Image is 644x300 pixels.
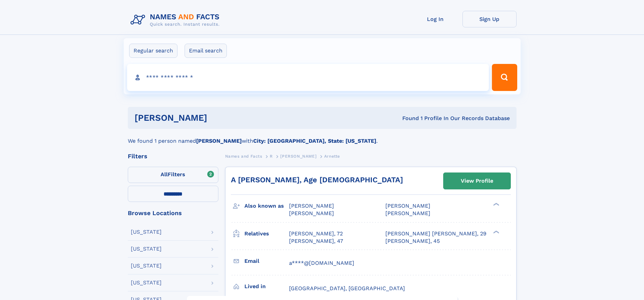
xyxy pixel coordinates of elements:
span: All [161,171,168,178]
a: [PERSON_NAME], 47 [289,237,343,245]
a: [PERSON_NAME] [PERSON_NAME], 29 [385,230,486,237]
a: R [270,152,273,160]
h3: Email [244,255,289,267]
span: [PERSON_NAME] [385,203,430,209]
div: View Profile [461,173,493,189]
label: Email search [185,44,227,58]
div: Browse Locations [128,210,218,216]
div: [US_STATE] [131,280,162,285]
span: R [270,154,273,159]
a: Log In [408,11,462,27]
div: Found 1 Profile In Our Records Database [305,115,510,122]
b: [PERSON_NAME] [196,138,242,144]
b: City: [GEOGRAPHIC_DATA], State: [US_STATE] [253,138,376,144]
h3: Lived in [244,281,289,292]
span: [PERSON_NAME] [385,210,430,216]
a: Sign Up [462,11,517,27]
span: [PERSON_NAME] [289,203,334,209]
label: Filters [128,167,218,183]
span: [GEOGRAPHIC_DATA], [GEOGRAPHIC_DATA] [289,285,405,292]
a: [PERSON_NAME], 72 [289,230,343,237]
div: [US_STATE] [131,263,162,269]
button: Search Button [492,64,517,91]
a: View Profile [444,173,510,189]
div: Filters [128,153,218,159]
span: [PERSON_NAME] [280,154,316,159]
a: Names and Facts [225,152,262,160]
span: Arnette [324,154,340,159]
div: ❯ [492,202,500,207]
label: Regular search [129,44,177,58]
img: Logo Names and Facts [128,11,225,29]
a: A [PERSON_NAME], Age [DEMOGRAPHIC_DATA] [231,176,403,184]
a: [PERSON_NAME], 45 [385,237,440,245]
div: ❯ [492,230,500,234]
div: We found 1 person named with . [128,129,517,145]
a: [PERSON_NAME] [280,152,316,160]
div: [US_STATE] [131,229,162,235]
h3: Also known as [244,200,289,212]
span: [PERSON_NAME] [289,210,334,216]
input: search input [127,64,489,91]
h3: Relatives [244,228,289,239]
h1: [PERSON_NAME] [135,114,305,122]
div: [US_STATE] [131,246,162,252]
